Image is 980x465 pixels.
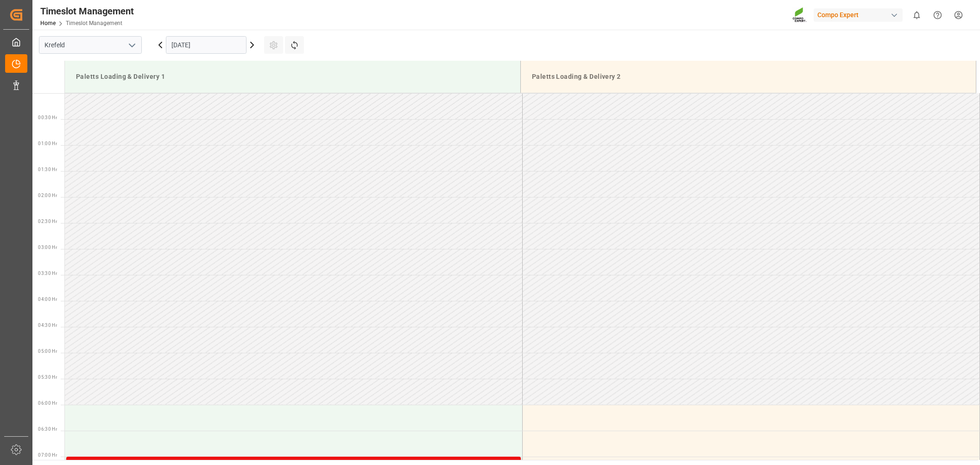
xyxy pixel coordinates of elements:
span: 03:00 Hr [38,245,57,250]
div: Timeslot Management [40,4,134,18]
span: 03:30 Hr [38,271,57,276]
img: Screenshot%202023-09-29%20at%2010.02.21.png_1712312052.png [792,7,807,23]
span: 04:00 Hr [38,297,57,302]
span: 05:30 Hr [38,375,57,380]
input: Type to search/select [39,36,142,54]
div: Paletts Loading & Delivery 2 [528,68,968,85]
button: Help Center [927,5,948,25]
div: Compo Expert [814,8,903,22]
input: DD.MM.YYYY [166,36,247,54]
span: 06:30 Hr [38,427,57,432]
span: 02:30 Hr [38,219,57,224]
a: Home [40,20,56,26]
span: 01:00 Hr [38,141,57,146]
span: 02:00 Hr [38,193,57,198]
button: show 0 new notifications [906,5,927,25]
span: 00:30 Hr [38,115,57,120]
span: 01:30 Hr [38,167,57,172]
div: Paletts Loading & Delivery 1 [72,68,513,85]
span: 06:00 Hr [38,401,57,406]
button: open menu [125,38,139,52]
span: 05:00 Hr [38,349,57,354]
span: 07:00 Hr [38,452,57,458]
button: Compo Expert [814,6,906,24]
span: 04:30 Hr [38,323,57,328]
